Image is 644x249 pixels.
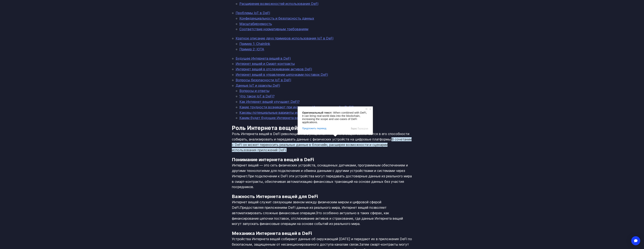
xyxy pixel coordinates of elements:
a: Интернет вещей в управлении цепочками поставок DeFi [236,73,328,77]
div: Откройте Интерком-Мессенджер [631,236,640,245]
a: Интернет вещей и Смарт-контракты [236,62,295,66]
span: Оригинальный текст: [302,111,332,114]
a: Данные IoT и оракулы DeFi [236,84,280,87]
span: When combined with DeFi, it can bring real-world data into the blockchain, increasing the scope a... [302,111,368,124]
a: Расширение возможностей использования DeFi [239,2,318,6]
a: Каким будет будущее Интернета вещей в DeFi? [239,116,318,120]
ya-tr-span: Это особенно актуально в таких сферах, как финансирование цепочки поставок, отслеживание активов ... [232,211,403,226]
ya-tr-span: Предоставляя приложениям DeFi данные из реального мира, Интернет вещей позволяет автоматизировать... [232,206,387,215]
a: Как Интернет вещей улучшает DeFi? [239,100,300,104]
span: Предложить перевод [302,127,326,130]
ya-tr-span: Роль Интернета вещей в DeFi [232,124,316,131]
a: Краткое описание двух примеров использования IoT в DeFi [236,36,333,40]
a: Пример 1: Chainlink [239,42,270,46]
ya-tr-span: Роль Интернета вещей в DeFi революционна. [232,132,306,136]
a: Соответствие нормативным требованиям [239,27,308,31]
a: Конфиденциальность и безопасность данных [239,16,314,20]
a: Вопросы безопасности IoT в DeFi [236,78,291,82]
ya-tr-span: Интернет вещей служит связующим звеном между физическим миром и цифровой сферой DeFi. [232,200,381,210]
a: Интернет вещей в отслеживании активов DeFi [236,67,312,71]
ya-tr-span: Интернет вещей — это сеть физических устройств, оснащенных датчиками, программным обеспечением и ... [232,163,408,178]
ya-tr-span: Устройства Интернета вещей собирают данные об окружающей [DATE] и передают их в приложения DeFi п... [232,237,412,246]
ya-tr-span: Важность Интернета вещей для DeFi [232,194,318,199]
a: Пример 2: IOTA [239,47,264,51]
a: Масштабируемость [239,22,272,26]
ya-tr-span: В сочетании с DeFi он может переносить реальные данные в блокчейн, расширяя возможности и сценари... [232,137,412,152]
a: Что такое IoT в DeFi? [239,94,275,98]
a: Будущее Интернета вещей в DeFi [236,56,291,60]
ya-tr-span: Понимание интернета вещей в DeFi [232,157,314,162]
a: Каковы потенциальные варианты использования IoT в DeFi? [239,111,338,115]
a: Вопросы и ответы [239,89,269,93]
ya-tr-span: Функционал Интернета вещей заключается в его способности собирать, анализировать и передавать дан... [232,132,409,141]
a: Проблемы IoT в DeFi [236,11,270,15]
a: Какие трудности возникают при интеграции Интернета вещей с DeFi? [239,105,353,109]
ya-tr-span: Механика Интернета вещей в DeFi [232,231,312,236]
ya-tr-span: При подключении к DeFi эти устройства могут передавать достоверные данные из реального мира в сма... [232,174,412,189]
